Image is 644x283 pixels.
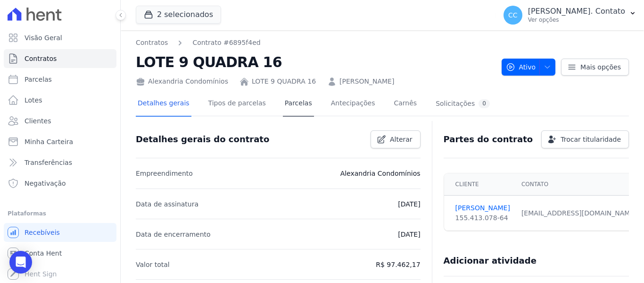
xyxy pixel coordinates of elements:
[136,77,228,86] div: Alexandria Condomínios
[339,77,394,86] a: [PERSON_NAME]
[206,92,268,117] a: Tipos de parcelas
[398,229,420,240] p: [DATE]
[25,179,66,188] span: Negativação
[444,173,516,196] th: Cliente
[371,130,421,148] a: Alterar
[496,2,644,28] button: CC [PERSON_NAME]. Contato Ver opções
[455,213,510,223] div: 155.413.078-64
[136,51,494,73] h2: LOTE 9 QUADRA 16
[4,244,116,263] a: Conta Hent
[390,135,413,144] span: Alterar
[502,59,556,76] button: Ativo
[136,168,193,179] p: Empreendimento
[25,54,57,63] span: Contratos
[340,168,421,179] p: Alexandria Condomínios
[136,38,261,48] nav: Breadcrumb
[136,92,191,117] a: Detalhes gerais
[136,198,198,210] p: Data de assinatura
[192,38,260,48] a: Contrato #6895f4ed
[541,130,629,148] a: Trocar titularidade
[4,49,116,68] a: Contratos
[561,135,621,144] span: Trocar titularidade
[25,75,52,84] span: Parcelas
[136,229,211,240] p: Data de encerramento
[580,62,621,72] span: Mais opções
[25,158,72,167] span: Transferências
[136,6,221,24] button: 2 selecionados
[25,116,51,126] span: Clientes
[561,59,629,76] a: Mais opções
[516,173,643,196] th: Contato
[528,7,625,16] p: [PERSON_NAME]. Contato
[4,153,116,172] a: Transferências
[4,28,116,47] a: Visão Geral
[376,259,420,270] p: R$ 97.462,17
[252,77,316,86] a: LOTE 9 QUADRA 16
[9,251,32,274] div: Open Intercom Messenger
[434,92,492,117] a: Solicitações0
[444,255,537,266] h3: Adicionar atividade
[508,12,518,18] span: CC
[136,134,269,145] h3: Detalhes gerais do contrato
[521,208,637,218] div: [EMAIL_ADDRESS][DOMAIN_NAME]
[479,99,490,108] div: 0
[25,33,62,43] span: Visão Geral
[436,99,490,108] div: Solicitações
[444,134,533,145] h3: Partes do contrato
[4,91,116,110] a: Lotes
[136,38,494,48] nav: Breadcrumb
[4,70,116,89] a: Parcelas
[392,92,419,117] a: Carnês
[25,95,42,105] span: Lotes
[283,92,314,117] a: Parcelas
[136,259,170,270] p: Valor total
[455,203,510,213] a: [PERSON_NAME]
[8,208,113,219] div: Plataformas
[528,16,625,24] p: Ver opções
[398,198,420,210] p: [DATE]
[25,249,62,258] span: Conta Hent
[4,132,116,151] a: Minha Carteira
[25,228,60,237] span: Recebíveis
[506,59,536,76] span: Ativo
[4,111,116,130] a: Clientes
[136,38,168,48] a: Contratos
[4,223,116,242] a: Recebíveis
[25,137,73,146] span: Minha Carteira
[4,174,116,193] a: Negativação
[329,92,377,117] a: Antecipações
